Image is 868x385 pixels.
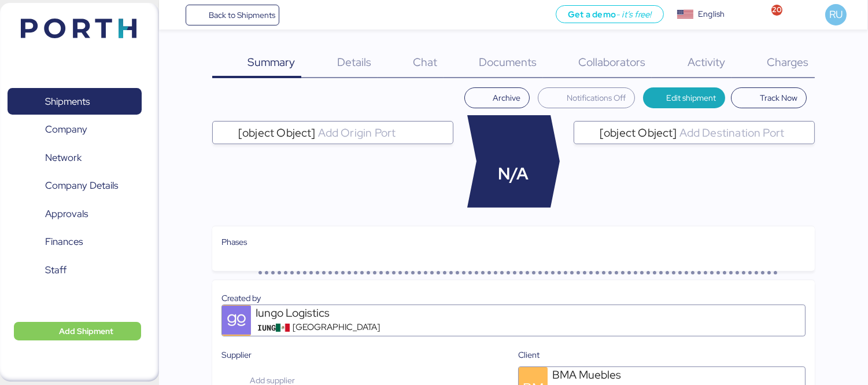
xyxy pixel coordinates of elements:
[829,7,843,22] span: RU
[45,121,87,138] span: Company
[8,116,142,143] a: Company
[45,233,83,250] span: Finances
[209,8,275,22] span: Back to Shipments
[498,162,529,186] span: N/A
[238,127,316,138] span: [object Object]
[221,292,806,305] div: Created by
[221,236,806,248] div: Phases
[45,177,118,194] span: Company Details
[767,54,808,69] span: Charges
[59,324,113,338] span: Add Shipment
[8,229,142,255] a: Finances
[8,200,142,227] a: Approvals
[493,91,520,105] span: Archive
[8,144,142,171] a: Network
[337,54,371,69] span: Details
[413,54,437,69] span: Chat
[677,126,810,140] input: [object Object]
[479,54,537,69] span: Documents
[248,54,295,69] span: Summary
[464,87,530,108] button: Archive
[293,321,380,334] span: [GEOGRAPHIC_DATA]
[256,305,394,321] div: Iungo Logistics
[600,127,677,138] span: [object Object]
[186,5,280,25] a: Back to Shipments
[8,256,142,283] a: Staff
[760,91,797,105] span: Track Now
[688,54,725,69] span: Activity
[698,8,725,20] div: English
[14,322,141,340] button: Add Shipment
[567,91,626,105] span: Notifications Off
[538,87,635,108] button: Notifications Off
[8,88,142,115] a: Shipments
[45,206,88,222] span: Approvals
[8,173,142,199] a: Company Details
[731,87,807,108] button: Track Now
[643,87,726,108] button: Edit shipment
[166,5,186,25] button: Menu
[578,54,645,69] span: Collaborators
[45,149,82,166] span: Network
[45,93,90,110] span: Shipments
[316,126,448,140] input: [object Object]
[666,91,716,105] span: Edit shipment
[45,262,67,278] span: Staff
